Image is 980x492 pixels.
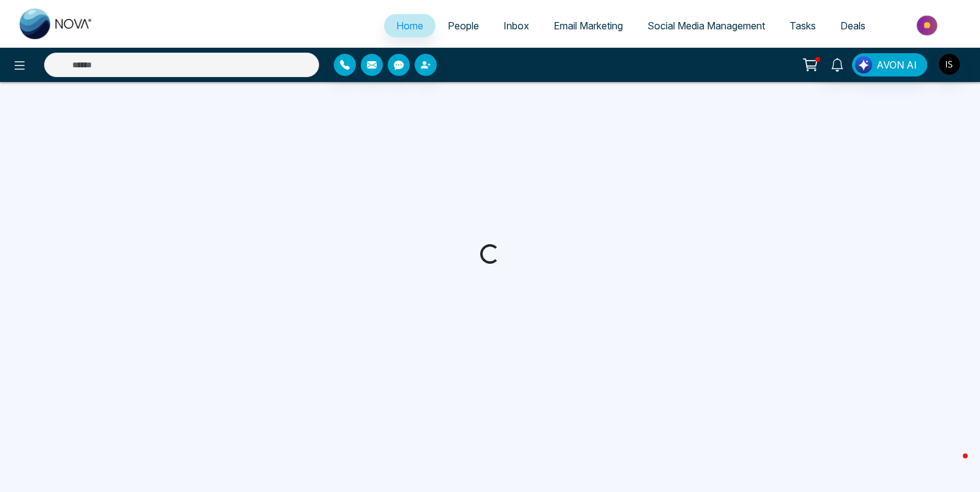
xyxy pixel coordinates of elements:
[396,20,423,32] span: Home
[938,450,968,480] iframe: Intercom live chat
[828,14,878,37] a: Deals
[384,14,435,37] a: Home
[491,14,541,37] a: Inbox
[647,20,765,32] span: Social Media Management
[635,14,777,37] a: Social Media Management
[884,12,973,39] img: Market-place.gif
[939,54,960,75] img: User Avatar
[876,58,917,72] span: AVON AI
[448,20,479,32] span: People
[20,9,93,39] img: Nova CRM Logo
[855,56,872,73] img: Lead Flow
[503,20,529,32] span: Inbox
[777,14,828,37] a: Tasks
[541,14,635,37] a: Email Marketing
[554,20,623,32] span: Email Marketing
[852,53,927,76] button: AVON AI
[435,14,491,37] a: People
[840,20,865,32] span: Deals
[790,20,816,32] span: Tasks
